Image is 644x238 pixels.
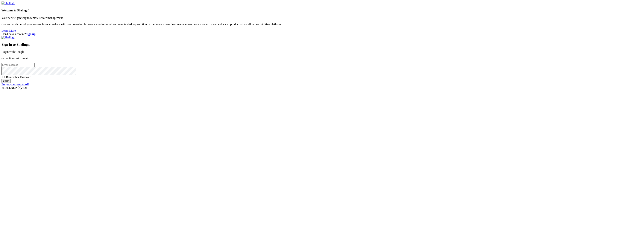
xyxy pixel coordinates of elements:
span: SHELL © [1,86,27,89]
b: NGN [11,86,18,89]
div: Don't have account? [1,32,643,36]
span: Remember Password [6,75,31,79]
p: Connect and control your servers from anywhere with our powerful, browser-based terminal and remo... [1,23,643,26]
h4: Welcome to Shellngn! [1,9,643,12]
p: Your secure gateway to remote server management. [1,16,643,20]
span: 4.2.0 [20,86,27,89]
input: Remember Password [2,76,5,78]
a: Login with Google [1,50,24,53]
img: Shellngn [1,36,15,39]
input: Email address [1,63,35,67]
input: Login [1,79,11,83]
h3: Sign in to Shellngn [1,43,643,47]
a: Learn More [1,29,16,32]
p: or continue with email: [1,57,643,60]
a: Forgot your password? [1,83,29,86]
a: Sign up [26,32,36,36]
img: Shellngn [1,1,15,5]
